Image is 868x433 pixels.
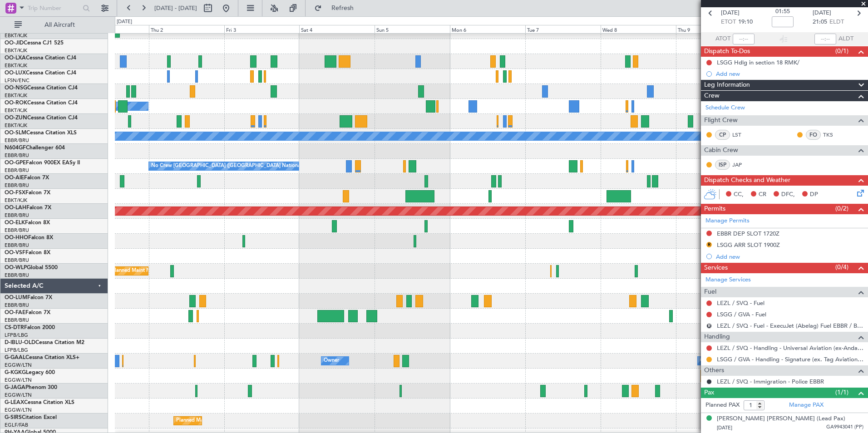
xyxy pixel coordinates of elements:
[5,55,76,61] a: OO-LXACessna Citation CJ4
[5,145,65,151] a: N604GFChallenger 604
[5,175,49,181] a: OO-AIEFalcon 7X
[789,401,824,410] a: Manage PAX
[5,355,25,360] span: G-GAAL
[5,107,27,114] a: EBKT/KJK
[810,190,818,199] span: DP
[835,46,848,56] span: (0/1)
[5,92,27,99] a: EBKT/KJK
[705,216,750,226] a: Manage Permits
[717,241,780,249] div: LSGG ARR SLOT 1900Z
[310,1,365,15] button: Refresh
[5,265,58,271] a: OO-WLPGlobal 5500
[732,131,753,139] a: LST
[5,182,29,189] a: EBBR/BRU
[5,175,24,181] span: OO-AIE
[5,32,27,39] a: EBKT/KJK
[721,18,736,27] span: ETOT
[5,137,29,144] a: EBBR/BRU
[5,407,32,413] a: EGGW/LTN
[5,257,29,264] a: EBBR/BRU
[775,7,790,16] span: 01:55
[706,323,712,329] button: R
[5,212,29,219] a: EBBR/BRU
[704,175,790,186] span: Dispatch Checks and Weather
[5,130,77,136] a: OO-SLMCessna Citation XLS
[5,85,27,91] span: OO-NSG
[5,122,27,129] a: EBKT/KJK
[5,400,24,405] span: G-LEAX
[149,25,224,33] div: Thu 2
[704,91,720,101] span: Crew
[525,25,601,33] div: Tue 7
[5,362,32,369] a: EGGW/LTN
[224,25,300,33] div: Fri 3
[5,242,29,249] a: EBBR/BRU
[5,250,25,256] span: OO-VSF
[5,220,25,226] span: OO-ELK
[704,80,750,90] span: Leg Information
[717,310,766,318] a: LSGG / GVA - Fuel
[5,370,55,375] a: G-KGKGLegacy 600
[5,415,22,420] span: G-SIRS
[324,5,362,11] span: Refresh
[5,130,26,136] span: OO-SLM
[738,18,753,27] span: 19:10
[826,423,863,431] span: GA9943041 (PP)
[5,70,26,76] span: OO-LUX
[5,152,29,159] a: EBBR/BRU
[5,160,26,166] span: OO-GPE
[5,355,79,360] a: G-GAALCessna Citation XLS+
[5,70,76,76] a: OO-LUXCessna Citation CJ4
[759,190,766,199] span: CR
[5,115,78,121] a: OO-ZUNCessna Citation CJ4
[700,354,715,368] div: Owner
[5,370,26,375] span: G-KGKG
[704,204,725,214] span: Permits
[5,160,80,166] a: OO-GPEFalcon 900EX EASy II
[5,77,30,84] a: LFSN/ENC
[5,392,32,399] a: EGGW/LTN
[732,161,753,169] a: JAP
[717,322,863,330] a: LEZL / SVQ - Fuel - ExecuJet (Abelag) Fuel EBBR / BRU
[5,325,24,330] span: CS-DTR
[715,34,730,44] span: ATOT
[733,34,755,44] input: --:--
[781,190,795,199] span: DFC,
[829,18,844,27] span: ELDT
[706,242,712,247] button: R
[704,115,738,126] span: Flight Crew
[5,272,29,279] a: EBBR/BRU
[717,344,863,352] a: LEZL / SVQ - Handling - Universal Aviation (ex-Andalucia Aviation) LEZL/SVQ
[715,160,730,170] div: ISP
[117,18,132,26] div: [DATE]
[5,197,27,204] a: EBKT/KJK
[704,332,730,342] span: Handling
[734,190,744,199] span: CC,
[5,340,84,345] a: D-IBLU-OLDCessna Citation M2
[705,276,751,285] a: Manage Services
[5,317,29,324] a: EBBR/BRU
[5,100,27,106] span: OO-ROK
[5,145,26,151] span: N604GF
[704,46,750,57] span: Dispatch To-Dos
[5,40,64,46] a: OO-JIDCessna CJ1 525
[716,70,863,78] div: Add new
[24,22,96,28] span: All Aircraft
[5,205,26,211] span: OO-LAH
[5,400,74,405] a: G-LEAXCessna Citation XLS
[5,415,57,420] a: G-SIRSCitation Excel
[5,62,27,69] a: EBKT/KJK
[5,302,29,309] a: EBBR/BRU
[676,25,751,33] div: Thu 9
[704,388,714,398] span: Pax
[601,25,676,33] div: Wed 8
[717,355,863,363] a: LSGG / GVA - Handling - Signature (ex. Tag Aviation) LSGG / GVA
[835,262,848,272] span: (0/4)
[5,422,28,428] a: EGLF/FAB
[5,332,28,339] a: LFPB/LBG
[450,25,525,33] div: Mon 6
[5,385,25,390] span: G-JAGA
[5,85,78,91] a: OO-NSGCessna Citation CJ4
[5,55,26,61] span: OO-LXA
[721,9,740,18] span: [DATE]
